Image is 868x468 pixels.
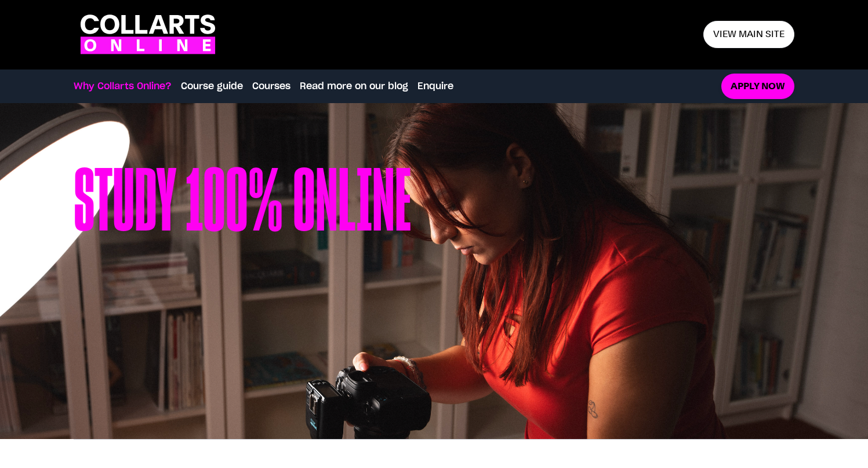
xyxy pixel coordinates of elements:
[252,79,290,93] a: Courses
[417,79,453,93] a: Enquire
[74,79,172,93] a: Why Collarts Online?
[181,79,243,93] a: Course guide
[74,161,411,381] h1: Study 100% online
[703,21,794,48] a: View main site
[300,79,408,93] a: Read more on our blog
[721,74,794,100] a: Apply now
